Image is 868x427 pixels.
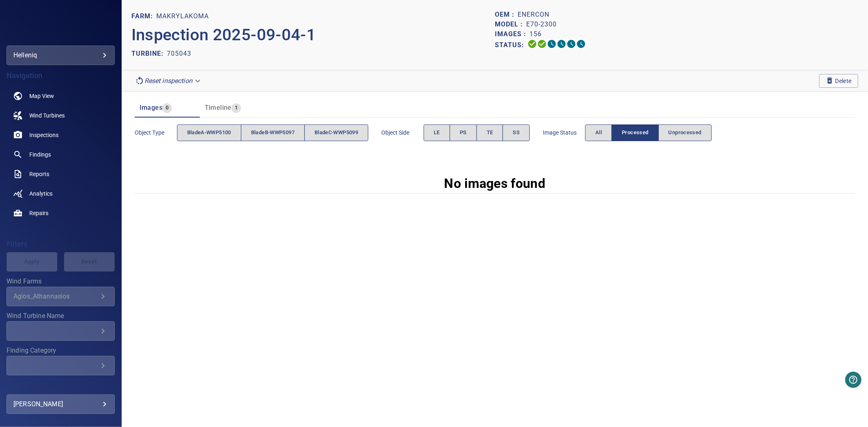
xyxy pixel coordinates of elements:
img: helleniq-logo [42,20,80,28]
h4: Filters [7,240,115,248]
span: TE [487,128,493,137]
label: Finding Category [7,347,115,354]
p: No images found [444,174,546,193]
svg: ML Processing 0% [557,39,566,49]
span: Findings [29,150,51,159]
div: helleniq [7,46,115,65]
label: Wind Turbine Name [7,313,115,319]
span: Images [140,104,162,111]
span: Delete [826,76,852,85]
div: helleniq [13,49,108,62]
div: [PERSON_NAME] [13,398,108,411]
button: bladeA-WWP5100 [177,124,241,141]
span: Image Status [543,129,585,137]
p: 705043 [167,49,191,59]
div: Agios_Athannasios [13,292,98,300]
span: Object Side [381,129,424,137]
p: OEM : [495,10,518,20]
span: Wind Turbines [29,111,65,120]
a: findings noActive [7,145,115,164]
span: Inspections [29,131,59,139]
span: bladeB-WWP5097 [251,128,295,137]
svg: Data Formatted 100% [537,39,547,49]
a: repairs noActive [7,203,115,223]
button: bladeB-WWP5097 [241,124,305,141]
a: windturbines noActive [7,106,115,125]
span: SS [513,128,520,137]
div: Finding Category [7,356,115,375]
a: map noActive [7,86,115,106]
svg: Uploading 100% [527,39,537,49]
svg: Selecting 0% [547,39,557,49]
span: Unprocessed [669,128,702,137]
a: analytics noActive [7,184,115,203]
p: E70-2300 [526,20,557,29]
span: LE [434,128,440,137]
button: bladeC-WWP5099 [304,124,368,141]
button: Unprocessed [658,124,712,141]
button: All [585,124,612,141]
p: TURBINE: [131,49,167,59]
a: inspections noActive [7,125,115,145]
div: Reset inspection [131,74,206,88]
em: Reset inspection [144,77,192,85]
span: Timeline [205,104,232,111]
p: Model : [495,20,526,29]
p: 156 [529,29,542,39]
div: imageStatus [585,124,712,141]
svg: Classification 0% [576,39,586,49]
button: SS [503,124,530,141]
span: Analytics [29,190,52,198]
span: Object type [135,129,177,137]
p: Enercon [518,10,549,20]
span: All [595,128,602,137]
svg: Matching 0% [566,39,576,49]
p: Status: [495,39,527,51]
label: Wind Farms [7,278,115,285]
div: objectType [177,124,369,141]
div: Wind Farms [7,287,115,306]
button: Delete [819,74,858,88]
span: bladeA-WWP5100 [187,128,231,137]
h4: Navigation [7,72,115,80]
a: reports noActive [7,164,115,184]
span: 1 [232,103,241,113]
p: Images : [495,29,529,39]
div: Wind Turbine Name [7,321,115,341]
span: 0 [162,103,172,113]
button: Processed [612,124,658,141]
span: Reports [29,170,49,178]
span: PS [460,128,467,137]
button: PS [450,124,477,141]
span: Map View [29,92,54,100]
span: Repairs [29,209,48,217]
p: Makrylakoma [156,11,209,21]
p: FARM: [131,11,156,21]
button: LE [424,124,450,141]
span: Processed [622,128,648,137]
button: TE [477,124,503,141]
div: objectSide [424,124,530,141]
p: Inspection 2025-09-04-1 [131,23,495,47]
span: bladeC-WWP5099 [315,128,358,137]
